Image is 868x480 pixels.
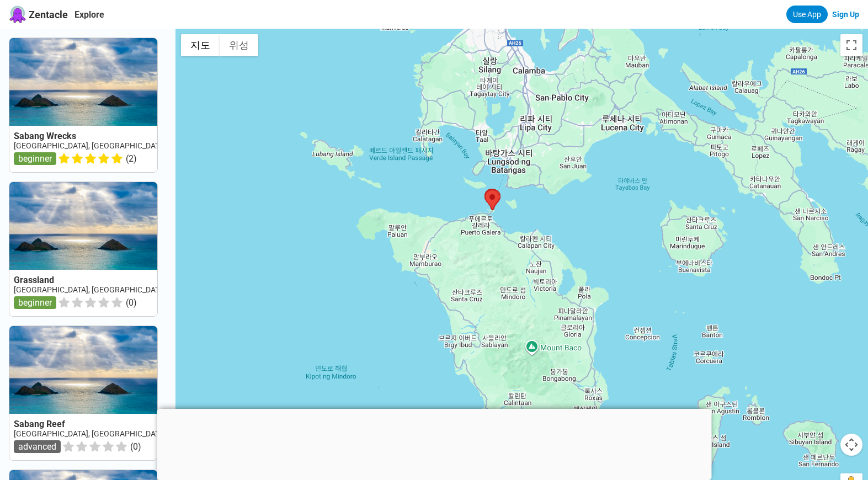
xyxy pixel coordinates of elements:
[220,34,258,56] button: 위성 이미지 보기
[832,10,859,19] a: Sign Up
[840,34,862,56] button: 전체 화면보기로 전환
[9,6,68,23] a: Zentacle logoZentacle
[14,429,244,438] a: [GEOGRAPHIC_DATA], [GEOGRAPHIC_DATA], [GEOGRAPHIC_DATA]
[786,6,828,23] a: Use App
[157,409,711,477] iframe: Advertisement
[74,9,104,20] a: Explore
[14,285,244,294] a: [GEOGRAPHIC_DATA], [GEOGRAPHIC_DATA], [GEOGRAPHIC_DATA]
[29,9,68,20] span: Zentacle
[840,434,862,456] button: 지도 카메라 컨트롤
[9,6,26,23] img: Zentacle logo
[14,141,244,150] a: [GEOGRAPHIC_DATA], [GEOGRAPHIC_DATA], [GEOGRAPHIC_DATA]
[181,34,220,56] button: 거리 지도 보기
